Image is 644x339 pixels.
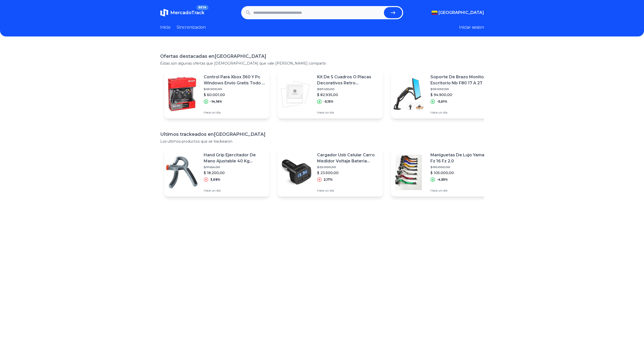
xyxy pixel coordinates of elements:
img: Featured image [278,77,313,112]
a: Featured imageControl Para Xbox 360 Y Pc Windows Envio Gratis Todo El Pais$ 69.900,00$ 60.001,00-... [164,70,269,119]
p: $ 18.200,00 [204,170,265,175]
a: Sincronizacion [177,24,206,30]
a: MercadoTrackBETA [160,9,204,17]
p: Hace un día [204,110,265,115]
a: Featured imageHand Grip Ejercitador De Mano Ajustable 40 Kg Sportfitness$ 17.654,00$ 18.200,003,0... [164,148,269,197]
p: Cargador Usb Celular Carro Medidor Voltaje Bateria Vehicular [317,152,379,164]
p: Hace un día [430,110,492,115]
p: $ 60.001,00 [204,92,265,97]
a: Inicio [160,24,171,30]
p: Los ultimos productos que se trackearon. [160,139,484,144]
p: Hand Grip Ejercitador De Mano Ajustable 40 Kg Sportfitness [204,152,265,164]
span: BETA [196,5,208,10]
img: Featured image [164,77,200,112]
span: MercadoTrack [170,10,204,15]
a: Featured imageSoporte De Brazo Monitor A Escritorio Nb F80 17 A 27$ 99.900,00$ 94.900,00-5,01%Hac... [391,70,496,119]
p: 2,17% [324,178,333,182]
span: [GEOGRAPHIC_DATA] [439,10,484,16]
p: -4,55% [437,178,448,182]
p: $ 23.500,00 [317,170,379,175]
p: $ 23.000,00 [317,165,379,169]
img: MercadoTrack [160,9,168,17]
p: $ 82.935,00 [317,92,379,97]
p: $ 110.000,00 [430,165,492,169]
p: Hace un día [317,110,379,115]
h1: Ultimos trackeados en [GEOGRAPHIC_DATA] [160,131,484,138]
img: Featured image [278,155,313,190]
button: [GEOGRAPHIC_DATA] [431,10,484,16]
p: $ 94.900,00 [430,92,492,97]
img: Featured image [391,77,426,112]
p: $ 105.000,00 [430,170,492,175]
p: Estas son algunas ofertas que [DEMOGRAPHIC_DATA] que vale [PERSON_NAME] compartir. [160,61,484,66]
a: Featured imageManiguetas De Lujo Yamaha Fz 16 Fz 2.0$ 110.000,00$ 105.000,00-4,55%Hace un día [391,148,496,197]
p: Maniguetas De Lujo Yamaha Fz 16 Fz 2.0 [430,152,492,164]
p: Hace un día [430,189,492,193]
p: $ 69.900,00 [204,87,265,91]
p: 3,09% [210,178,220,182]
p: -14,16% [210,100,222,104]
p: $ 17.654,00 [204,165,265,169]
p: Control Para Xbox 360 Y Pc Windows Envio Gratis Todo El Pais [204,74,265,86]
p: Hace un día [204,189,265,193]
a: Featured imageKit De 5 Cuadros O Placas Decorativos Retro Economicos$ 87.435,00$ 82.935,00-5,15%H... [278,70,383,119]
h1: Ofertas destacadas en [GEOGRAPHIC_DATA] [160,53,484,60]
p: Soporte De Brazo Monitor A Escritorio Nb F80 17 A 27 [430,74,492,86]
p: -5,01% [437,100,447,104]
img: Featured image [391,155,426,190]
p: -5,15% [324,100,334,104]
a: Featured imageCargador Usb Celular Carro Medidor Voltaje Bateria Vehicular$ 23.000,00$ 23.500,002... [278,148,383,197]
button: Iniciar sesion [459,24,484,30]
img: Featured image [164,155,200,190]
p: $ 99.900,00 [430,87,492,91]
p: Hace un día [317,189,379,193]
p: $ 87.435,00 [317,87,379,91]
p: Kit De 5 Cuadros O Placas Decorativos Retro Economicos [317,74,379,86]
img: Colombia [431,11,438,15]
